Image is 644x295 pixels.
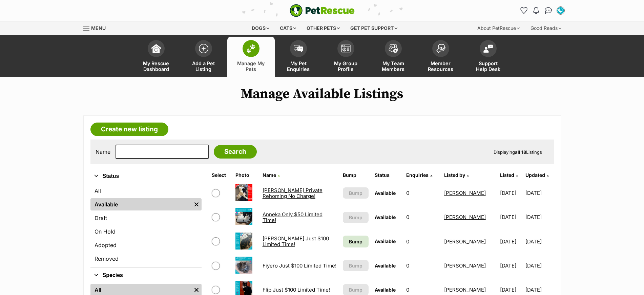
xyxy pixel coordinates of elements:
a: Available [90,198,191,210]
a: My Group Profile [322,37,370,77]
a: [PERSON_NAME] [444,262,486,269]
a: PetRescue [290,4,355,17]
a: Anneka Only $50 Limited Time! [263,211,323,223]
a: My Team Members [370,37,417,77]
span: Available [375,287,396,293]
a: Bump [343,236,369,247]
a: Adopted [90,239,202,251]
a: [PERSON_NAME] [444,190,486,196]
span: Name [263,172,276,178]
span: Member Resources [425,60,456,72]
a: Remove filter [191,198,202,210]
img: dashboard-icon-eb2f2d2d3e046f16d808141f083e7271f6b2e854fb5c12c21221c1fb7104beca.svg [151,44,161,53]
span: Available [375,214,396,220]
a: [PERSON_NAME] Just $100 Limited Time! [263,235,329,247]
img: logo-e224e6f780fb5917bec1dbf3a21bbac754714ae5b6737aabdf751b685950b380.svg [290,4,355,17]
a: Draft [90,212,202,224]
a: Fiyero Just $100 Limited Time! [263,262,336,269]
span: Bump [349,214,362,221]
a: Flip Just $100 Limited Time! [263,287,330,293]
th: Bump [340,170,371,181]
th: Status [372,170,403,181]
div: Cats [275,21,301,35]
td: [DATE] [497,254,525,277]
a: My Rescue Dashboard [132,37,180,77]
input: Search [214,145,257,159]
td: [DATE] [525,205,553,229]
a: Add a Pet Listing [180,37,227,77]
span: Manage My Pets [236,60,266,72]
a: My Pet Enquiries [275,37,322,77]
a: Member Resources [417,37,464,77]
td: [DATE] [497,205,525,229]
a: Updated [525,172,549,178]
a: Removed [90,253,202,265]
span: My Team Members [378,60,409,72]
strong: all 18 [515,149,526,155]
a: Menu [83,21,110,34]
button: Bump [343,212,369,223]
span: Displaying Listings [494,149,542,155]
span: Bump [349,238,362,245]
a: Name [263,172,280,178]
div: Status [90,183,202,268]
span: My Group Profile [331,60,361,72]
td: [DATE] [525,181,553,205]
a: Support Help Desk [464,37,512,77]
td: 0 [403,254,440,277]
span: Available [375,190,396,196]
button: Species [90,271,202,280]
a: Manage My Pets [227,37,275,77]
th: Select [209,170,232,181]
img: manage-my-pets-icon-02211641906a0b7f246fdf0571729dbe1e7629f14944591b6c1af311fb30b64b.svg [246,44,256,53]
img: team-members-icon-5396bd8760b3fe7c0b43da4ab00e1e3bb1a5d9ba89233759b79545d2d3fc5d0d.svg [389,44,398,53]
span: Bump [349,262,362,269]
a: All [90,185,202,197]
span: translation missing: en.admin.listings.index.attributes.enquiries [406,172,429,178]
span: My Pet Enquiries [283,60,314,72]
span: My Rescue Dashboard [141,60,171,72]
td: 0 [403,181,440,205]
button: Bump [343,187,369,199]
td: [DATE] [525,230,553,253]
a: [PERSON_NAME] [444,238,486,245]
td: 0 [403,205,440,229]
a: Enquiries [406,172,432,178]
img: group-profile-icon-3fa3cf56718a62981997c0bc7e787c4b2cf8bcc04b72c1350f741eb67cf2f40e.svg [341,44,351,53]
a: [PERSON_NAME] [444,287,486,293]
span: Support Help Desk [473,60,503,72]
a: On Hold [90,225,202,238]
a: Listed by [444,172,469,178]
td: 0 [403,230,440,253]
a: [PERSON_NAME] [444,214,486,220]
button: Status [90,172,202,181]
span: Add a Pet Listing [188,60,219,72]
span: Listed by [444,172,465,178]
img: member-resources-icon-8e73f808a243e03378d46382f2149f9095a855e16c252ad45f914b54edf8863c.svg [436,44,445,53]
img: pet-enquiries-icon-7e3ad2cf08bfb03b45e93fb7055b45f3efa6380592205ae92323e6603595dc1f.svg [294,45,303,52]
td: [DATE] [497,230,525,253]
button: Bump [343,260,369,271]
span: Updated [525,172,545,178]
span: Available [375,238,396,244]
span: Menu [91,25,106,31]
a: Listed [500,172,518,178]
a: Create new listing [90,123,168,136]
span: Listed [500,172,514,178]
th: Photo [233,170,259,181]
img: help-desk-icon-fdf02630f3aa405de69fd3d07c3f3aa587a6932b1a1747fa1d2bba05be0121f9.svg [483,44,493,53]
td: [DATE] [497,181,525,205]
a: [PERSON_NAME] Private Rehoming No Charge! [263,187,323,199]
span: Bump [349,189,362,197]
div: Get pet support [346,21,402,35]
td: [DATE] [525,254,553,277]
span: Bump [349,286,362,293]
span: Available [375,263,396,269]
div: Dogs [247,21,274,35]
label: Name [96,149,110,155]
div: Other pets [302,21,345,35]
img: add-pet-listing-icon-0afa8454b4691262ce3f59096e99ab1cd57d4a30225e0717b998d2c9b9846f56.svg [199,44,208,53]
div: About PetRescue [473,21,524,35]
